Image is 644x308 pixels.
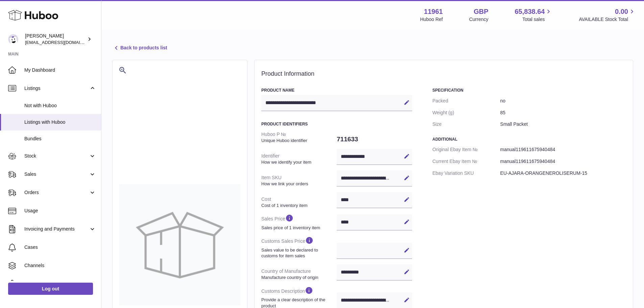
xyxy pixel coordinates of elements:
strong: Sales price of 1 inventory item [261,225,335,231]
span: Orders [24,189,89,196]
span: Listings with Huboo [24,119,96,125]
strong: Unique Huboo identifier [261,138,335,144]
dt: Weight (g) [432,107,500,119]
span: Channels [24,262,96,269]
span: AVAILABLE Stock Total [579,16,636,23]
dt: Identifier [261,150,337,168]
strong: How we identify your item [261,159,335,165]
span: Settings [24,281,96,287]
h3: Specification [432,88,626,93]
span: Usage [24,208,96,214]
span: Invoicing and Payments [24,226,89,232]
dd: no [500,95,626,107]
dt: Original Ebay Item № [432,144,500,156]
span: 0.00 [615,7,628,16]
a: 65,838.64 Total sales [515,7,552,23]
div: Huboo Ref [420,16,443,23]
a: Log out [8,283,93,295]
strong: GBP [474,7,488,16]
dd: 85 [500,107,626,119]
dt: Huboo P № [261,128,337,146]
dd: manual119611675940484 [500,144,626,156]
span: Listings [24,85,89,92]
dt: Country of Manufacture [261,265,337,283]
span: Total sales [522,16,552,23]
img: internalAdmin-11961@internal.huboo.com [8,34,18,44]
h3: Product Identifiers [261,121,412,127]
span: Stock [24,153,89,159]
span: Sales [24,171,89,177]
div: [PERSON_NAME] [25,33,86,46]
a: Back to products list [112,44,167,52]
dt: Cost [261,193,337,211]
strong: Manufacture country of origin [261,275,335,281]
dd: EU-AJARA-ORANGENEROLISERUM-15 [500,167,626,179]
strong: Sales value to be declared to customs for item sales [261,247,335,259]
h3: Product Name [261,88,412,93]
dd: Small Packet [500,118,626,130]
span: Bundles [24,136,96,142]
dt: Sales Price [261,211,337,233]
span: My Dashboard [24,67,96,73]
dt: Current Ebay Item № [432,156,500,167]
dt: Size [432,118,500,130]
h2: Product Information [261,70,626,78]
strong: 11961 [424,7,443,16]
dt: Ebay Variation SKU [432,167,500,179]
dt: Item SKU [261,172,337,189]
dd: manual119611675940484 [500,156,626,167]
strong: How we link your orders [261,181,335,187]
dt: Customs Sales Price [261,233,337,261]
span: 65,838.64 [515,7,545,16]
strong: Cost of 1 inventory item [261,203,335,209]
span: Not with Huboo [24,102,96,109]
img: no-photo-large.jpg [119,184,240,305]
h3: Additional [432,137,626,142]
span: Cases [24,244,96,251]
span: [EMAIL_ADDRESS][DOMAIN_NAME] [25,40,99,45]
dt: Packed [432,95,500,107]
a: 0.00 AVAILABLE Stock Total [579,7,636,23]
div: Currency [469,16,488,23]
dd: 711633 [337,132,412,146]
